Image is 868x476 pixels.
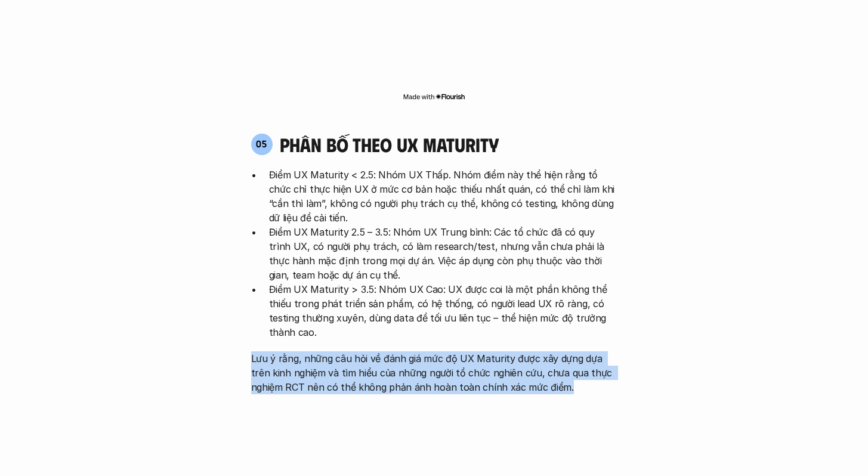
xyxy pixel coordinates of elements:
[251,351,617,394] p: Lưu ý rằng, những câu hỏi về đánh giá mức độ UX Maturity được xây dựng dựa trên kinh nghiệm và tì...
[280,133,499,156] h4: phân bố theo ux maturity
[403,92,465,101] img: Made with Flourish
[269,282,617,339] p: Điểm UX Maturity > 3.5: Nhóm UX Cao: UX được coi là một phần không thể thiếu trong phát triển sản...
[256,139,267,149] p: 05
[269,168,617,225] p: Điểm UX Maturity < 2.5: Nhóm UX Thấp. Nhóm điểm này thể hiện rằng tổ chức chỉ thực hiện UX ở mức ...
[269,225,617,282] p: Điểm UX Maturity 2.5 – 3.5: Nhóm UX Trung bình: Các tổ chức đã có quy trình UX, có người phụ trác...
